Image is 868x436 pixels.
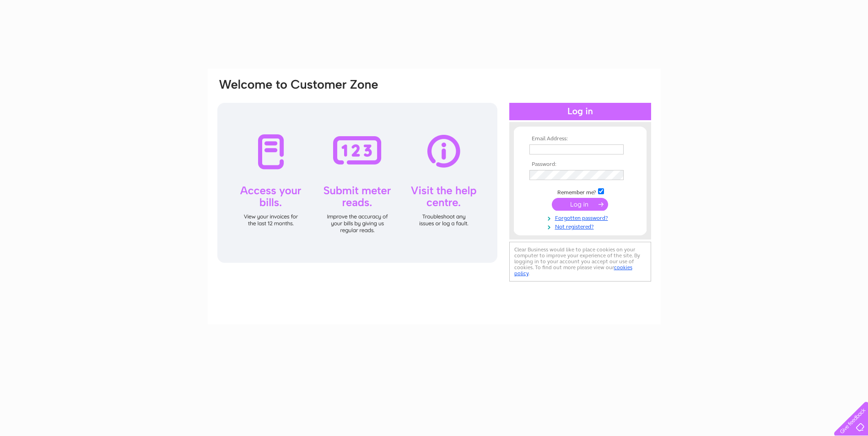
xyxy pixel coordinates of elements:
[552,198,608,211] input: Submit
[529,213,633,222] a: Forgotten password?
[529,222,633,230] a: Not registered?
[509,242,651,282] div: Clear Business would like to place cookies on your computer to improve your experience of the sit...
[527,187,633,196] td: Remember me?
[527,161,633,168] th: Password:
[527,136,633,142] th: Email Address:
[514,264,632,276] a: cookies policy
